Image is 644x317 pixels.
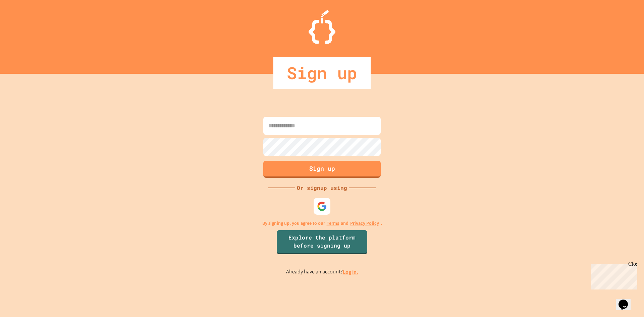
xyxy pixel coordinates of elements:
a: Privacy Policy [350,220,379,227]
img: Logo.svg [309,10,335,44]
a: Explore the platform before signing up [277,230,367,254]
img: google-icon.svg [317,201,327,211]
div: Sign up [273,57,371,89]
button: Sign up [263,161,381,178]
p: By signing up, you agree to our and . [262,220,382,227]
div: Chat with us now!Close [3,3,46,43]
div: Or signup using [295,184,349,192]
iframe: chat widget [616,290,637,310]
a: Terms [327,220,339,227]
iframe: chat widget [588,261,637,289]
a: Log in. [343,268,358,275]
p: Already have an account? [286,268,358,276]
